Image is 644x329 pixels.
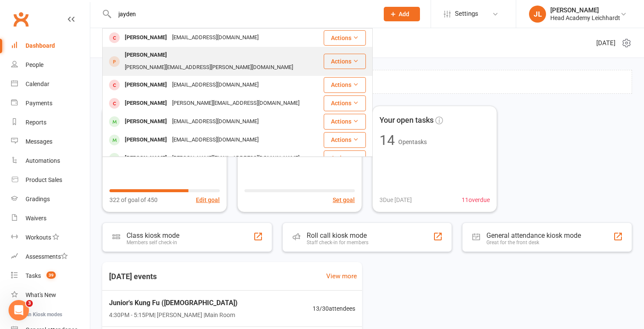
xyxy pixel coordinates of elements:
[455,4,478,23] span: Settings
[307,231,368,240] div: Roll call kiosk mode
[26,81,49,87] div: Calendar
[9,300,29,320] iframe: Intercom live chat
[170,97,302,110] div: [PERSON_NAME][EMAIL_ADDRESS][DOMAIN_NAME]
[126,231,179,240] div: Class kiosk mode
[11,209,90,228] a: Waivers
[170,32,261,44] div: [EMAIL_ADDRESS][DOMAIN_NAME]
[26,42,55,49] div: Dashboard
[398,139,427,145] span: Open tasks
[102,269,164,284] h3: [DATE] events
[11,286,90,305] a: What's New
[11,190,90,209] a: Gradings
[462,195,490,205] span: 11 overdue
[122,49,170,61] div: [PERSON_NAME]
[324,54,366,69] button: Actions
[11,75,90,94] a: Calendar
[324,114,366,129] button: Actions
[122,97,170,110] div: [PERSON_NAME]
[122,61,296,74] div: [PERSON_NAME][EMAIL_ADDRESS][PERSON_NAME][DOMAIN_NAME]
[26,272,41,279] div: Tasks
[11,113,90,132] a: Reports
[26,61,43,68] div: People
[109,297,238,309] span: Junior's Kung Fu ([DEMOGRAPHIC_DATA])
[26,291,56,298] div: What's New
[126,240,179,245] div: Members self check-in
[11,94,90,113] a: Payments
[333,195,355,205] button: Set goal
[122,134,170,146] div: [PERSON_NAME]
[11,36,90,55] a: Dashboard
[122,79,170,91] div: [PERSON_NAME]
[26,119,46,126] div: Reports
[46,271,56,279] span: 39
[326,271,357,281] a: View more
[26,176,62,183] div: Product Sales
[11,266,90,286] a: Tasks 39
[379,195,412,205] span: 3 Due [DATE]
[550,6,620,14] div: [PERSON_NAME]
[486,240,581,245] div: Great for the front desk
[170,152,302,164] div: [PERSON_NAME][EMAIL_ADDRESS][DOMAIN_NAME]
[11,228,90,247] a: Workouts
[196,195,220,205] button: Edit goal
[313,304,355,313] span: 13 / 30 attendees
[122,115,170,128] div: [PERSON_NAME]
[384,7,420,21] button: Add
[26,138,52,145] div: Messages
[109,310,238,320] span: 4:30PM - 5:15PM | [PERSON_NAME] | Main Room
[26,215,46,222] div: Waivers
[307,240,368,245] div: Staff check-in for members
[122,152,170,164] div: [PERSON_NAME]
[112,8,373,20] input: Search...
[26,157,60,164] div: Automations
[529,6,546,23] div: JL
[486,231,581,240] div: General attendance kiosk mode
[550,14,620,22] div: Head Academy Leichhardt
[26,100,52,107] div: Payments
[26,234,51,241] div: Workouts
[324,132,366,147] button: Actions
[399,11,409,17] span: Add
[170,79,261,91] div: [EMAIL_ADDRESS][DOMAIN_NAME]
[324,77,366,92] button: Actions
[170,115,261,128] div: [EMAIL_ADDRESS][DOMAIN_NAME]
[109,195,158,205] span: 322 of goal of 450
[596,38,615,48] span: [DATE]
[379,133,395,147] div: 14
[324,95,366,111] button: Actions
[11,247,90,266] a: Assessments
[324,30,366,46] button: Actions
[11,170,90,190] a: Product Sales
[26,253,68,260] div: Assessments
[26,196,50,202] div: Gradings
[170,134,261,146] div: [EMAIL_ADDRESS][DOMAIN_NAME]
[10,9,32,30] a: Clubworx
[26,300,33,307] span: 3
[11,132,90,151] a: Messages
[11,55,90,75] a: People
[11,151,90,170] a: Automations
[379,114,434,127] span: Your open tasks
[324,150,366,166] button: Actions
[122,32,170,44] div: [PERSON_NAME]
